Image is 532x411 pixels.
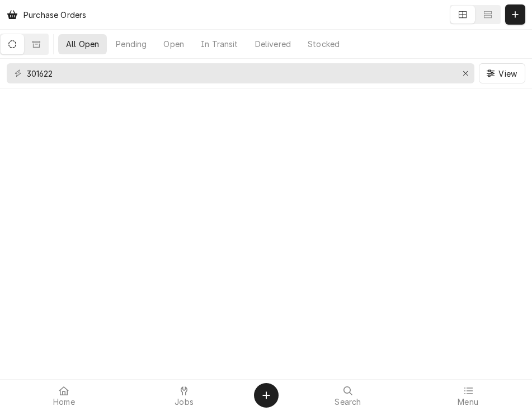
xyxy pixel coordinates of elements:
span: Home [53,398,75,407]
button: View [479,63,525,83]
div: Delivered [255,38,291,50]
span: Menu [458,398,478,407]
a: Menu [408,382,528,409]
a: Jobs [125,382,244,409]
button: Erase input [456,64,474,82]
div: Stocked [308,38,340,50]
a: Search [289,382,408,409]
span: Search [335,398,361,407]
a: Home [4,382,124,409]
div: In Transit [201,38,238,50]
button: Create Object [254,383,279,408]
div: All Open [66,38,99,50]
div: Pending [116,38,147,50]
span: View [496,68,519,80]
span: Jobs [175,398,194,407]
input: Keyword search [27,63,453,83]
div: Open [163,38,184,50]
